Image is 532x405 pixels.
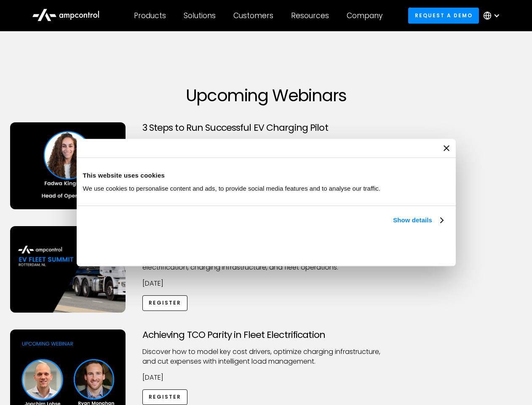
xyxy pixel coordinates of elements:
[142,122,390,133] h3: 3 Steps to Run Successful EV Charging Pilot
[184,11,216,20] div: Solutions
[233,11,273,20] div: Customers
[134,11,166,20] div: Products
[142,347,390,366] p: Discover how to model key cost drivers, optimize charging infrastructure, and cut expenses with i...
[444,145,449,151] button: Close banner
[393,215,443,225] a: Show details
[142,279,390,288] p: [DATE]
[142,329,390,340] h3: Achieving TCO Parity in Fleet Electrification
[325,235,446,259] button: Okay
[347,11,382,20] div: Company
[408,8,479,23] a: Request a demo
[291,11,329,20] div: Resources
[83,185,381,192] span: We use cookies to personalise content and ads, to provide social media features and to analyse ou...
[142,373,390,382] p: [DATE]
[83,170,449,181] div: This website uses cookies
[142,295,188,311] a: Register
[10,85,522,105] h1: Upcoming Webinars
[142,389,188,405] a: Register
